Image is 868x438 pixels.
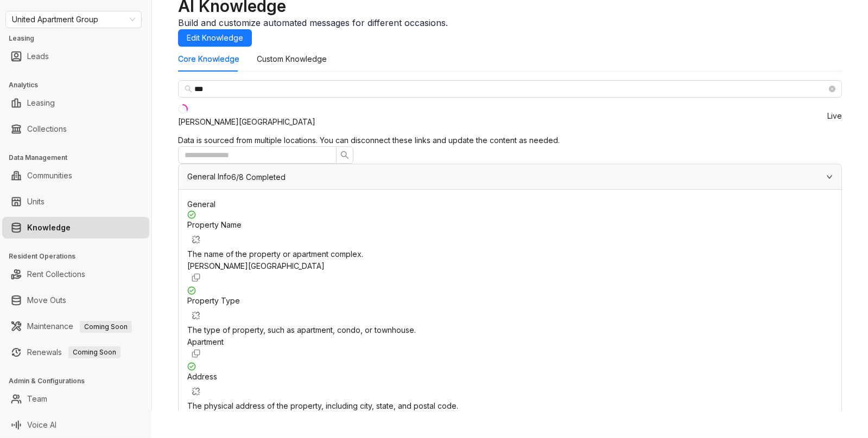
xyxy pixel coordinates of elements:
li: Leads [2,46,149,67]
div: General Info6/8 Completed [179,164,841,189]
div: The physical address of the property, including city, state, and postal code. [187,400,833,412]
div: Property Name [187,219,833,248]
span: expanded [826,173,833,180]
a: Leads [27,46,49,67]
span: Live [827,112,842,120]
span: General Info [187,172,231,181]
h3: Data Management [9,153,151,163]
h3: Leasing [9,34,151,43]
span: search [340,151,349,159]
h3: Analytics [9,80,151,90]
span: Coming Soon [80,321,132,333]
span: Coming Soon [68,346,121,358]
div: [PERSON_NAME][GEOGRAPHIC_DATA] [178,116,315,128]
div: Core Knowledge [178,53,239,65]
li: Collections [2,118,149,140]
span: close-circle [829,86,835,92]
li: Units [2,191,149,212]
a: Rent Collections [27,263,85,285]
span: Edit Knowledge [187,32,243,44]
div: Custom Knowledge [257,53,327,65]
div: Property Type [187,295,833,324]
div: Build and customize automated messages for different occasions. [178,16,842,29]
li: Team [2,388,149,410]
li: Leasing [2,92,149,114]
li: Communities [2,165,149,186]
a: Units [27,191,45,212]
span: United Apartment Group [12,11,135,28]
span: General [187,199,216,209]
a: Leasing [27,92,55,114]
a: Move Outs [27,289,66,311]
li: Maintenance [2,315,149,337]
li: Knowledge [2,217,149,239]
a: RenewalsComing Soon [27,342,121,363]
a: Voice AI [27,414,56,436]
li: Rent Collections [2,263,149,285]
a: Team [27,388,47,410]
div: Data is sourced from multiple locations. You can disconnect these links and update the content as... [178,134,842,146]
span: [PERSON_NAME][GEOGRAPHIC_DATA] [187,261,325,270]
div: The name of the property or apartment complex. [187,248,833,260]
span: Apartment [187,337,224,346]
a: Knowledge [27,217,71,239]
h3: Admin & Configurations [9,376,151,386]
a: Collections [27,118,67,140]
span: search [185,85,192,93]
span: 6/8 Completed [231,173,286,181]
li: Move Outs [2,289,149,311]
button: Edit Knowledge [178,29,252,47]
li: Voice AI [2,414,149,436]
div: The type of property, such as apartment, condo, or townhouse. [187,324,833,336]
a: Communities [27,165,72,186]
div: Address [187,371,833,400]
li: Renewals [2,342,149,363]
h3: Resident Operations [9,252,151,261]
